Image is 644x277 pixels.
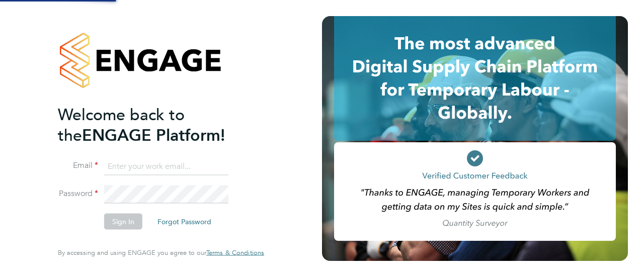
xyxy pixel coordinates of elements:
button: Sign In [104,214,142,230]
span: Terms & Conditions [206,248,264,257]
a: Terms & Conditions [206,249,264,257]
button: Forgot Password [149,214,219,230]
label: Password [58,189,98,199]
h2: ENGAGE Platform! [58,104,254,145]
span: By accessing and using ENGAGE you agree to our [58,248,264,257]
input: Enter your work email... [104,157,228,175]
span: Welcome back to the [58,105,185,145]
label: Email [58,160,98,171]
